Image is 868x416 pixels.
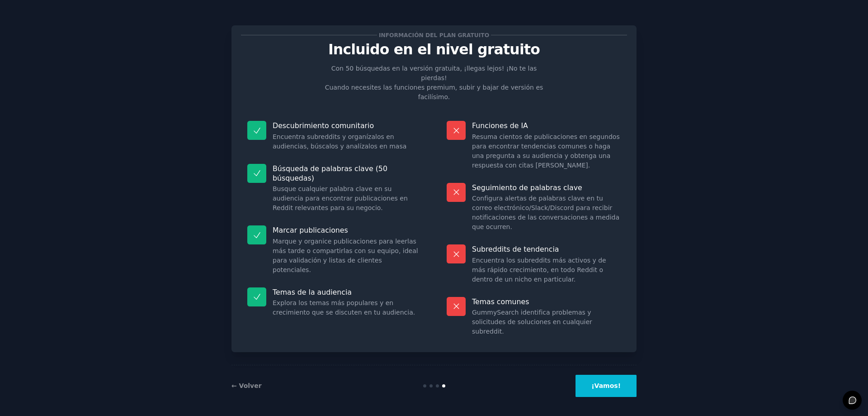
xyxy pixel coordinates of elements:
font: Con 50 búsquedas en la versión gratuita, ¡llegas lejos! ¡No te las pierdas! [331,65,537,81]
font: Temas de la audiencia [273,288,352,296]
font: GummySearch identifica problemas y solicitudes de soluciones en cualquier subreddit. [472,309,592,335]
font: Descubrimiento comunitario [273,121,374,130]
a: ← Volver [231,382,262,389]
font: Marcar publicaciones [273,226,348,234]
font: Subreddits de tendencia [472,245,559,253]
font: ¡Vamos! [591,382,621,389]
font: Encuentra subreddits y organízalos en audiencias, búscalos y analízalos en masa [273,133,406,150]
font: Incluido en el nivel gratuito [328,41,540,57]
font: Marque y organice publicaciones para leerlas más tarde o compartirlas con su equipo, ideal para v... [273,238,418,273]
font: Temas comunes [472,297,529,306]
button: ¡Vamos! [576,375,637,397]
font: Resuma cientos de publicaciones en segundos para encontrar tendencias comunes o haga una pregunta... [472,133,620,169]
font: Configura alertas de palabras clave en tu correo electrónico/Slack/Discord para recibir notificac... [472,195,619,230]
font: Información del plan gratuito [379,32,489,38]
font: Encuentra los subreddits más activos y de más rápido crecimiento, en todo Reddit o dentro de un n... [472,257,606,283]
font: Explora los temas más populares y en crecimiento que se discuten en tu audiencia. [273,299,415,316]
font: Busque cualquier palabra clave en su audiencia para encontrar publicaciones en Reddit relevantes ... [273,185,408,211]
font: Funciones de IA [472,121,528,130]
font: Cuando necesites las funciones premium, subir y bajar de versión es facilísimo. [325,84,543,100]
font: Búsqueda de palabras clave (50 búsquedas) [273,164,387,182]
font: Seguimiento de palabras clave [472,183,582,192]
